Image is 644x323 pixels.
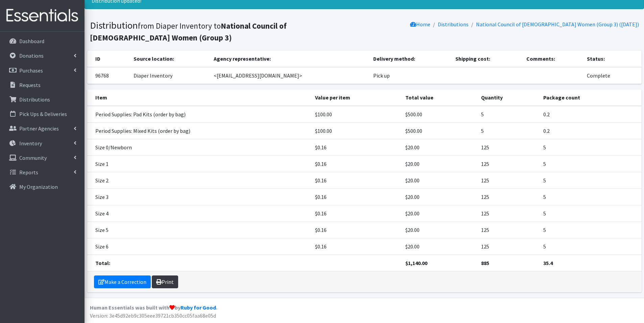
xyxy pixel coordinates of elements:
td: $500.00 [401,106,477,123]
td: $20.00 [401,172,477,189]
td: 5 [539,205,642,222]
a: Reports [3,166,82,179]
td: Size 0/Newborn [87,139,311,156]
td: $20.00 [401,238,477,255]
th: Agency representative: [210,51,369,67]
td: $20.00 [401,205,477,222]
td: 125 [477,189,539,205]
th: Delivery method: [369,51,452,67]
strong: 885 [481,260,489,266]
strong: Total: [95,260,110,266]
a: Pick Ups & Deliveries [3,107,82,121]
a: Partner Agencies [3,122,82,135]
td: $0.16 [311,189,401,205]
th: Quantity [477,89,539,106]
td: 5 [539,139,642,156]
p: My Organization [19,183,58,190]
strong: 35.4 [543,260,553,266]
td: Size 5 [87,222,311,238]
a: Inventory [3,137,82,150]
td: Period Supplies: Mixed Kits (order by bag) [87,123,311,139]
p: Pick Ups & Deliveries [19,111,67,117]
td: $0.16 [311,139,401,156]
p: Distributions [19,96,50,103]
a: Distributions [438,21,469,28]
td: 5 [477,123,539,139]
p: Community [19,154,47,161]
a: Make a Correction [94,275,151,288]
h1: Distribution [90,20,362,43]
a: Requests [3,78,82,92]
a: Donations [3,49,82,62]
td: $0.16 [311,238,401,255]
th: Shipping cost: [451,51,522,67]
td: $100.00 [311,123,401,139]
span: Version: 3e45d92eb9c305eee39721cb350cc05faa68e05d [90,312,216,319]
a: Print [152,275,178,288]
a: National Council of [DEMOGRAPHIC_DATA] Women (Group 3) ([DATE]) [476,21,639,28]
th: Total value [401,89,477,106]
td: 0.2 [539,123,642,139]
td: $20.00 [401,139,477,156]
td: 5 [539,222,642,238]
td: 125 [477,139,539,156]
td: Size 4 [87,205,311,222]
a: Dashboard [3,34,82,48]
th: Source location: [129,51,210,67]
p: Partner Agencies [19,125,59,132]
th: Value per item [311,89,401,106]
th: ID [87,51,129,67]
th: Item [87,89,311,106]
strong: $1,140.00 [405,260,427,266]
p: Reports [19,169,38,176]
th: Comments: [522,51,583,67]
b: National Council of [DEMOGRAPHIC_DATA] Women (Group 3) [90,21,287,42]
td: 5 [539,238,642,255]
td: 5 [539,172,642,189]
td: 125 [477,238,539,255]
td: $100.00 [311,106,401,123]
td: $20.00 [401,222,477,238]
p: Donations [19,52,44,59]
td: Size 2 [87,172,311,189]
td: Size 3 [87,189,311,205]
a: Ruby for Good [181,304,216,311]
td: 0.2 [539,106,642,123]
td: 96768 [87,67,129,84]
td: Pick up [369,67,452,84]
p: Inventory [19,140,42,147]
td: 5 [539,156,642,172]
p: Requests [19,82,41,88]
th: Package count [539,89,642,106]
td: 125 [477,156,539,172]
td: $500.00 [401,123,477,139]
td: $0.16 [311,222,401,238]
td: 125 [477,205,539,222]
td: 5 [477,106,539,123]
td: $20.00 [401,156,477,172]
td: 125 [477,172,539,189]
a: My Organization [3,180,82,194]
th: Status: [583,51,641,67]
td: $0.16 [311,172,401,189]
td: $0.16 [311,205,401,222]
td: $20.00 [401,189,477,205]
a: Distributions [3,93,82,106]
td: Size 6 [87,238,311,255]
p: Dashboard [19,38,44,45]
img: HumanEssentials [3,4,82,27]
a: Purchases [3,64,82,77]
td: Size 1 [87,156,311,172]
td: Complete [583,67,641,84]
td: <[EMAIL_ADDRESS][DOMAIN_NAME]> [210,67,369,84]
strong: Human Essentials was built with by . [90,304,217,311]
a: Community [3,151,82,165]
small: from Diaper Inventory to [90,21,287,42]
td: Diaper Inventory [129,67,210,84]
td: 125 [477,222,539,238]
p: Purchases [19,67,43,74]
td: $0.16 [311,156,401,172]
td: Period Supplies: Pad Kits (order by bag) [87,106,311,123]
td: 5 [539,189,642,205]
a: Home [410,21,430,28]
